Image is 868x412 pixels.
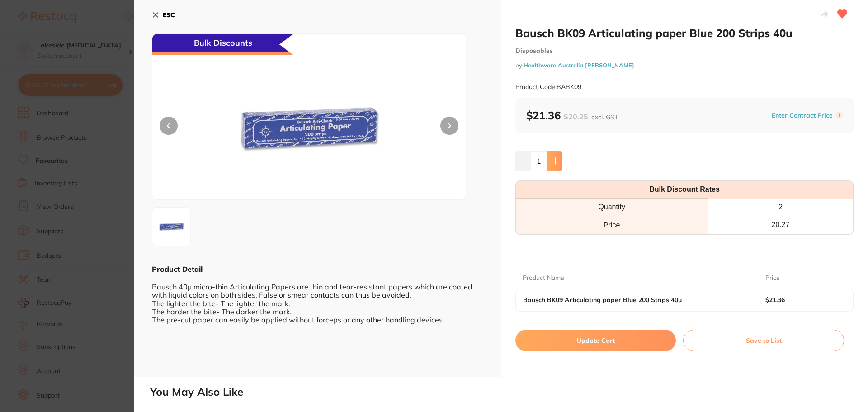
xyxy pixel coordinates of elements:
h2: You May Also Like [150,386,864,398]
small: Disposables [515,47,854,55]
h2: Bausch BK09 Articulating paper Blue 200 Strips 40u [515,26,854,40]
b: $21.36 [526,109,618,122]
td: Price [516,216,708,234]
th: 2 [708,199,853,216]
a: Healthware Australia [PERSON_NAME] [524,62,634,69]
button: Save to List [683,330,844,351]
button: ESC [152,7,175,23]
img: M2xsNWZmLmpwZw [155,210,188,243]
th: Quantity [516,199,708,216]
span: excl. GST [591,113,618,121]
p: Product Name [523,274,564,283]
b: ESC [163,11,175,19]
span: $20.25 [564,112,588,121]
b: $21.36 [765,296,838,303]
small: by [515,62,854,69]
small: Product Code: BABK09 [515,83,581,91]
th: Bulk Discount Rates [516,181,853,199]
button: Update Cart [515,330,676,351]
button: Enter Contract Price [769,111,835,120]
img: M2xsNWZmLmpwZw [215,57,403,199]
label: i [835,112,843,119]
b: Product Detail [152,265,203,274]
div: Bausch 40µ micro-thin Articulating Papers are thin and tear-resistant papers which are coated wit... [152,274,483,324]
b: Bausch BK09 Articulating paper Blue 200 Strips 40u [523,296,741,303]
p: Price [765,274,780,283]
th: 20.27 [708,216,853,234]
div: Bulk Discounts [152,34,293,55]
